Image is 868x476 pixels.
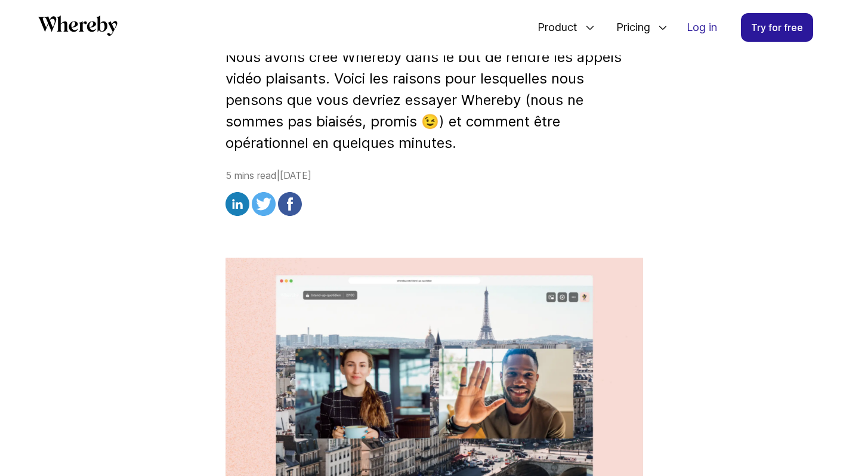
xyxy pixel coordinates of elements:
span: Product [526,8,580,47]
div: 5 mins read | [DATE] [226,168,643,220]
img: twitter [252,192,276,216]
a: Try for free [741,13,813,42]
svg: Whereby [38,16,118,36]
p: Nous avons créé Whereby dans le but de rendre les appels vidéo plaisants. Voici les raisons pour ... [226,47,643,154]
img: facebook [278,192,302,216]
a: Whereby [38,16,118,40]
span: Pricing [604,8,653,47]
img: linkedin [226,192,249,216]
a: Log in [677,14,727,41]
